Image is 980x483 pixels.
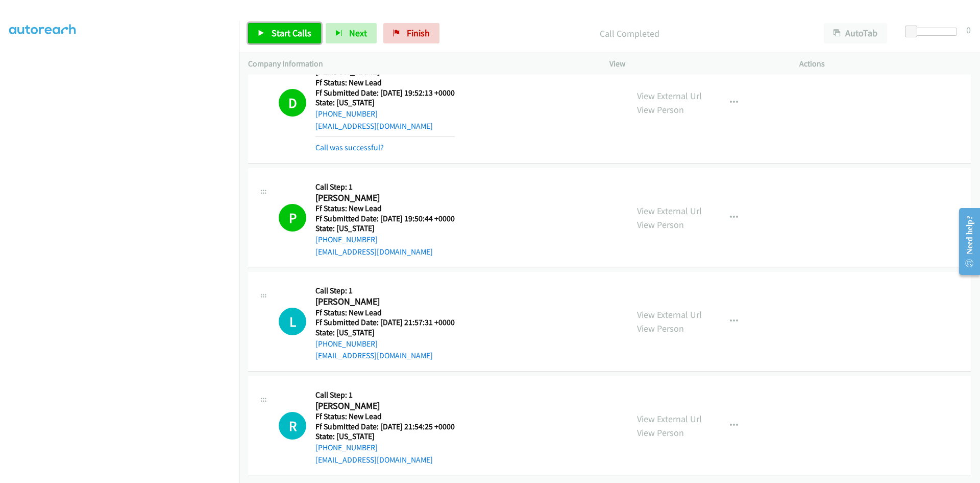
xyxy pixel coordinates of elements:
span: Next [349,27,367,39]
h5: Ff Submitted Date: [DATE] 21:57:31 +0000 [315,317,455,328]
h5: Ff Status: New Lead [315,203,455,214]
p: View [609,58,781,70]
a: [PHONE_NUMBER] [315,443,378,452]
a: [EMAIL_ADDRESS][DOMAIN_NAME] [315,455,433,465]
h2: [PERSON_NAME] [315,192,455,204]
a: View External Url [637,205,702,217]
a: View External Url [637,90,702,102]
iframe: Resource Center [950,201,980,282]
button: Next [326,23,377,43]
a: [EMAIL_ADDRESS][DOMAIN_NAME] [315,247,433,257]
a: View Person [637,104,684,116]
h5: Ff Status: New Lead [315,411,455,422]
div: Delay between calls (in seconds) [910,28,957,36]
h5: State: [US_STATE] [315,431,455,442]
span: Start Calls [272,27,311,39]
a: View Person [637,427,684,439]
a: [EMAIL_ADDRESS][DOMAIN_NAME] [315,351,433,360]
h5: State: [US_STATE] [315,328,455,338]
div: The call is yet to be attempted [279,412,306,440]
a: View External Url [637,413,702,425]
h1: D [279,89,306,117]
h2: [PERSON_NAME] [315,400,455,412]
button: AutoTab [824,23,887,43]
h5: Call Step: 1 [315,182,455,192]
h5: State: [US_STATE] [315,98,455,108]
a: [PHONE_NUMBER] [315,339,378,349]
a: View Person [637,219,684,231]
a: View External Url [637,309,702,320]
h1: R [279,412,306,440]
h1: P [279,204,306,232]
a: [PHONE_NUMBER] [315,109,378,119]
div: 0 [966,23,971,37]
p: Actions [799,58,971,70]
h5: Ff Submitted Date: [DATE] 21:54:25 +0000 [315,422,455,432]
a: [EMAIL_ADDRESS][DOMAIN_NAME] [315,121,433,131]
h5: Ff Submitted Date: [DATE] 19:50:44 +0000 [315,214,455,224]
h1: L [279,308,306,335]
span: Finish [407,27,430,39]
h5: Call Step: 1 [315,286,455,296]
h2: [PERSON_NAME] [315,296,455,308]
a: View Person [637,323,684,334]
a: [PHONE_NUMBER] [315,235,378,244]
p: Call Completed [453,27,805,40]
h5: Ff Submitted Date: [DATE] 19:52:13 +0000 [315,88,455,98]
div: The call is yet to be attempted [279,308,306,335]
p: Company Information [248,58,591,70]
h5: Ff Status: New Lead [315,78,455,88]
h5: Call Step: 1 [315,390,455,400]
a: Start Calls [248,23,321,43]
a: Finish [383,23,439,43]
a: Call was successful? [315,143,384,152]
h5: Ff Status: New Lead [315,308,455,318]
h5: State: [US_STATE] [315,223,455,234]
